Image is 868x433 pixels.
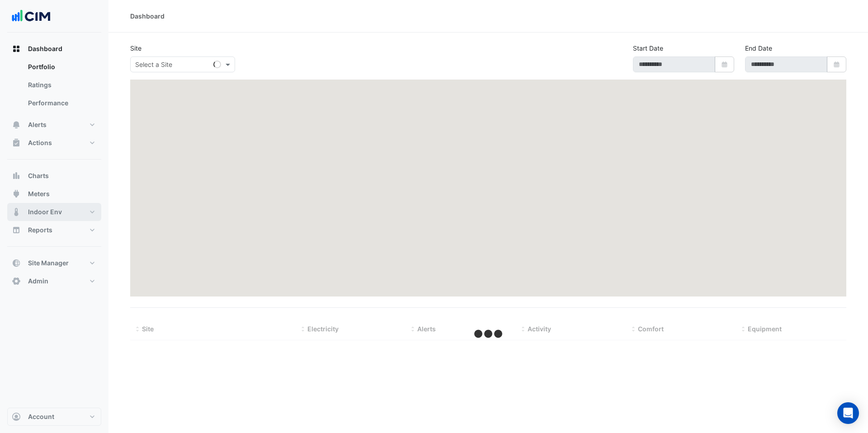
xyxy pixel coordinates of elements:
app-icon: Reports [12,226,21,235]
app-icon: Charts [12,171,21,180]
span: Alerts [417,325,436,333]
app-icon: Meters [12,189,21,198]
button: Dashboard [7,40,101,58]
label: End Date [745,43,772,53]
span: Reports [28,226,52,235]
span: Electricity [307,325,339,333]
span: Alerts [28,120,47,129]
button: Indoor Env [7,203,101,221]
span: Account [28,412,54,421]
a: Portfolio [21,58,101,76]
span: Equipment [748,325,782,333]
span: Dashboard [28,44,62,53]
app-icon: Alerts [12,120,21,129]
div: Dashboard [130,11,165,21]
button: Account [7,408,101,426]
button: Reports [7,221,101,239]
span: Activity [528,325,551,333]
app-icon: Actions [12,138,21,147]
span: Actions [28,138,52,147]
app-icon: Dashboard [12,44,21,53]
span: Comfort [638,325,664,333]
a: Performance [21,94,101,112]
span: Site [142,325,154,333]
button: Actions [7,134,101,152]
img: Company Logo [11,7,52,25]
button: Site Manager [7,254,101,272]
a: Ratings [21,76,101,94]
div: Open Intercom Messenger [837,402,859,424]
app-icon: Site Manager [12,259,21,268]
app-icon: Admin [12,277,21,286]
label: Site [130,43,142,53]
button: Meters [7,185,101,203]
button: Charts [7,167,101,185]
app-icon: Indoor Env [12,207,21,216]
div: Dashboard [7,58,101,116]
span: Site Manager [28,259,69,268]
span: Indoor Env [28,207,62,216]
span: Admin [28,277,48,286]
label: Start Date [633,43,663,53]
button: Alerts [7,116,101,134]
span: Charts [28,171,49,180]
span: Meters [28,189,50,198]
button: Admin [7,272,101,290]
